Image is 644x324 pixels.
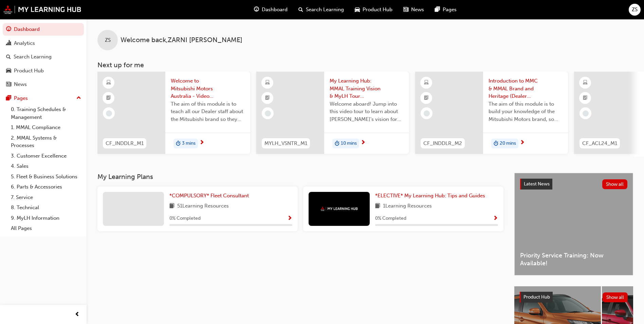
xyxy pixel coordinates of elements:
span: CF_ACL24_M1 [582,140,617,147]
span: ZS [632,6,638,14]
img: mmal [3,5,81,14]
button: Show Progress [493,214,498,223]
span: news-icon [6,82,11,88]
span: duration-icon [494,139,498,148]
a: news-iconNews [398,3,429,17]
a: Analytics [3,37,84,50]
span: Search Learning [306,6,344,14]
span: next-icon [361,140,366,146]
div: Analytics [14,39,35,47]
span: book-icon [375,202,380,211]
span: 0 % Completed [169,215,201,222]
span: ZS [105,36,111,44]
span: search-icon [6,54,11,60]
span: 51 Learning Resources [177,202,229,211]
span: Product Hub [523,294,550,300]
span: The aim of this module is to teach all our Dealer staff about the Mitsubishi brand so they demons... [171,100,245,123]
a: car-iconProduct Hub [349,3,398,17]
button: Pages [3,92,84,105]
a: Dashboard [3,23,84,36]
div: News [14,80,27,88]
span: booktick-icon [265,94,270,103]
a: CF_INDDLR_M2Introduction to MMC & MMAL Brand and Heritage (Dealer Induction)The aim of this modul... [415,72,568,154]
span: book-icon [169,202,174,211]
span: learningRecordVerb_NONE-icon [424,110,430,116]
a: 9. MyLH Information [8,213,84,223]
a: 1. MMAL Compliance [8,122,84,133]
span: The aim of this module is to build your knowledge of the Mitsubishi Motors brand, so you can demo... [489,100,563,123]
span: Welcome to Mitsubishi Motors Australia - Video (Dealer Induction) [171,77,245,100]
button: Show all [603,292,628,302]
span: next-icon [520,140,525,146]
a: 6. Parts & Accessories [8,182,84,192]
span: Show Progress [287,216,292,222]
span: learningRecordVerb_NONE-icon [583,110,589,116]
a: Latest NewsShow allPriority Service Training: Now Available! [514,173,633,275]
span: Welcome back , ZARNI [PERSON_NAME] [121,36,242,44]
span: Introduction to MMC & MMAL Brand and Heritage (Dealer Induction) [489,77,563,100]
span: learningResourceType_ELEARNING-icon [106,78,111,87]
span: MYLH_VSNTR_M1 [264,140,307,147]
span: news-icon [403,5,408,14]
span: 0 % Completed [375,215,406,222]
span: Pages [443,6,457,14]
a: *ELECTIVE* My Learning Hub: Tips and Guides [375,192,488,200]
button: Show all [602,179,628,189]
a: 8. Technical [8,202,84,213]
a: News [3,78,84,91]
span: learningResourceType_ELEARNING-icon [424,78,429,87]
a: pages-iconPages [429,3,462,17]
span: My Learning Hub: MMAL Training Vision & MyLH Tour (Elective) [330,77,404,100]
a: 5. Fleet & Business Solutions [8,172,84,182]
a: Search Learning [3,51,84,63]
span: duration-icon [335,139,339,148]
a: Latest NewsShow all [520,179,627,190]
span: duration-icon [176,139,181,148]
span: learningResourceType_ELEARNING-icon [583,78,588,87]
button: Show Progress [287,214,292,223]
a: search-iconSearch Learning [293,3,349,17]
span: booktick-icon [106,94,111,103]
a: 4. Sales [8,161,84,172]
span: *ELECTIVE* My Learning Hub: Tips and Guides [375,193,485,199]
a: 3. Customer Excellence [8,151,84,161]
span: Latest News [524,181,550,187]
span: pages-icon [6,95,11,102]
span: prev-icon [75,310,80,319]
span: car-icon [355,5,360,14]
a: MYLH_VSNTR_M1My Learning Hub: MMAL Training Vision & MyLH Tour (Elective)Welcome aboard! Jump int... [256,72,409,154]
span: CF_INDDLR_M2 [423,140,462,147]
span: learningRecordVerb_NONE-icon [106,110,112,116]
div: Pages [14,94,28,102]
span: booktick-icon [583,94,588,103]
span: next-icon [199,140,204,146]
a: Product HubShow all [520,292,628,303]
a: All Pages [8,223,84,234]
div: Search Learning [14,53,52,61]
span: learningRecordVerb_NONE-icon [265,110,271,116]
a: 2. MMAL Systems & Processes [8,133,84,151]
span: search-icon [298,5,303,14]
a: 7. Service [8,192,84,203]
div: Product Hub [14,67,44,75]
span: booktick-icon [424,94,429,103]
span: Show Progress [493,216,498,222]
span: CF_INDDLR_M1 [106,140,144,147]
span: chart-icon [6,40,11,47]
a: guage-iconDashboard [249,3,293,17]
span: Welcome aboard! Jump into this video tour to learn about [PERSON_NAME]'s vision for your learning... [330,100,404,123]
span: *COMPULSORY* Fleet Consultant [169,193,249,199]
a: *COMPULSORY* Fleet Consultant [169,192,252,200]
span: News [411,6,424,14]
button: ZS [629,4,641,16]
h3: My Learning Plans [97,173,503,181]
span: guage-icon [6,26,11,33]
a: Product Hub [3,65,84,77]
span: 20 mins [500,140,516,147]
h3: Next up for me [87,61,644,69]
span: Dashboard [262,6,288,14]
button: DashboardAnalyticsSearch LearningProduct HubNews [3,22,84,92]
span: 1 Learning Resources [383,202,432,211]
